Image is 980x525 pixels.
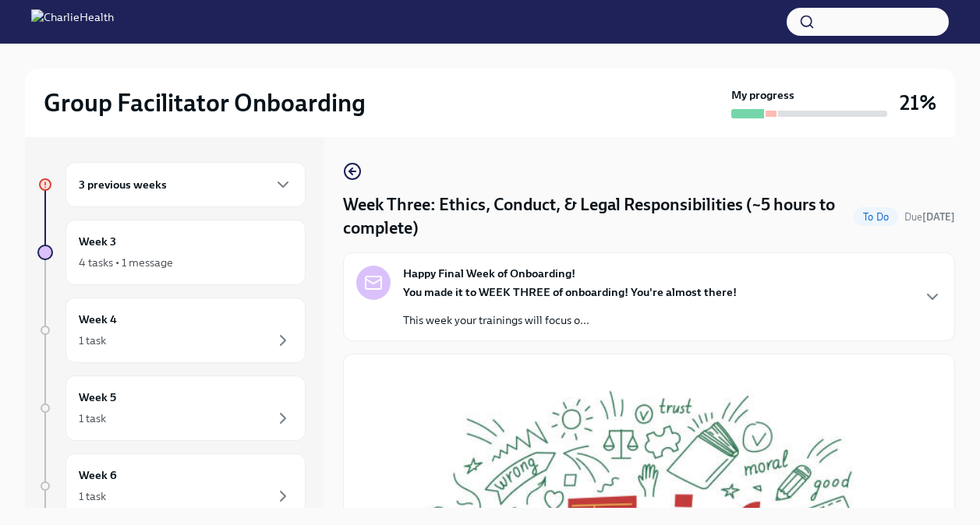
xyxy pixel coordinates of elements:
[403,266,575,281] strong: Happy Final Week of Onboarding!
[904,211,955,223] span: Due
[79,488,106,504] div: 1 task
[79,333,106,348] div: 1 task
[37,298,306,363] a: Week 41 task
[900,89,936,117] h3: 21%
[79,311,117,328] h6: Week 4
[79,389,116,406] h6: Week 5
[79,255,173,270] div: 4 tasks • 1 message
[854,211,898,223] span: To Do
[37,453,306,519] a: Week 61 task
[403,285,737,299] strong: You made it to WEEK THREE of onboarding! You're almost there!
[44,87,366,118] h2: Group Facilitator Onboarding
[343,193,847,240] h4: Week Three: Ethics, Conduct, & Legal Responsibilities (~5 hours to complete)
[731,87,794,103] strong: My progress
[79,467,117,484] h6: Week 6
[37,220,306,285] a: Week 34 tasks • 1 message
[79,233,116,250] h6: Week 3
[79,176,167,193] h6: 3 previous weeks
[403,312,737,328] p: This week your trainings will focus o...
[79,410,106,426] div: 1 task
[904,210,955,224] span: September 8th, 2025 09:00
[37,375,306,441] a: Week 51 task
[922,211,955,223] strong: [DATE]
[65,162,306,207] div: 3 previous weeks
[31,9,114,34] img: CharlieHealth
